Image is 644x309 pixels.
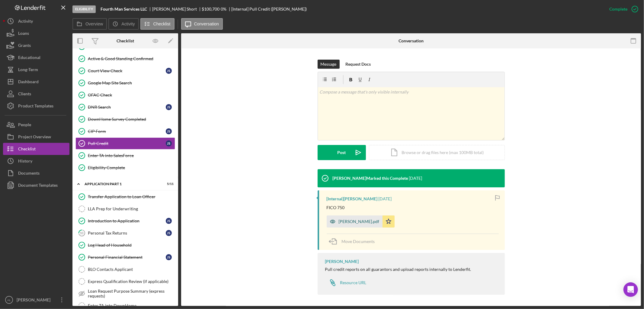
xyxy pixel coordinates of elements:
[75,239,175,251] a: Log Head of Household
[3,155,69,167] button: History
[3,100,69,112] button: Product Templates
[338,145,346,160] div: Post
[88,194,175,199] div: Transfer Application to Loan Officer
[88,56,175,61] div: Active & Good Standing Confirmed
[166,104,172,110] div: J S
[318,60,340,69] button: Message
[88,81,175,85] div: Google Map Site Search
[80,231,84,235] tspan: 10
[3,119,69,131] button: People
[325,259,359,264] div: [PERSON_NAME]
[75,101,175,113] a: DNR SearchJS
[3,39,69,51] button: Grants
[75,53,175,65] a: Active & Good Standing Confirmed
[3,88,69,100] button: Clients
[88,289,175,298] div: Loan Request Purpose Summary (express requests)
[327,196,378,201] div: [Internal] [PERSON_NAME]
[88,141,166,146] div: Pull Credit
[75,65,175,77] a: Court View CheckJS
[75,89,175,101] a: OFAC Check
[75,227,175,239] a: 10Personal Tax ReturnsJS
[153,21,171,26] label: Checklist
[325,267,471,272] div: Pull credit reports on all guarantors and upload reports internally to Lenderfit.
[75,251,175,263] a: Personal Financial StatementJS
[232,7,307,12] div: [Internal] Pull Credit ([PERSON_NAME])
[333,176,408,181] div: [PERSON_NAME] Marked this Complete
[117,38,134,43] div: Checklist
[72,5,96,13] div: Eligibility
[18,167,40,181] div: Documents
[321,60,337,69] div: Message
[202,6,220,12] span: $100,700
[340,280,367,285] div: Resource URL
[85,182,159,186] div: Application Part 1
[88,243,175,248] div: Log Head of Household
[603,3,641,15] button: Complete
[88,279,175,284] div: Express Qualification Review (if applicable)
[88,219,166,223] div: Introduction to Application
[3,51,69,64] button: Educational
[3,131,69,143] button: Project Overview
[3,64,69,76] button: Long-Term
[346,60,371,69] div: Request Docs
[85,21,103,26] label: Overview
[3,143,69,155] button: Checklist
[152,7,202,12] div: [PERSON_NAME] Short
[18,119,31,132] div: People
[3,27,69,39] button: Loans
[15,294,54,307] div: [PERSON_NAME]
[75,162,175,174] a: Eligibility Complete
[75,263,175,275] a: BLO Contacts Applicant
[409,176,422,181] time: 2025-09-12 20:57
[88,255,166,260] div: Personal Financial Statement
[609,3,627,15] div: Complete
[166,128,172,134] div: J S
[88,129,166,134] div: CIP Form
[88,303,175,308] div: Enter TA into DownHome
[327,204,345,211] p: FICO 750
[18,179,58,193] div: Document Templates
[7,298,11,302] text: AL
[18,100,53,113] div: Product Templates
[75,203,175,215] a: LLA Prep for Underwriting
[18,39,31,53] div: Grants
[88,68,166,73] div: Court View Check
[75,125,175,137] a: CIP FormJS
[75,191,175,203] a: Transfer Application to Loan Officer
[88,267,175,272] div: BLO Contacts Applicant
[166,140,172,146] div: J S
[342,239,375,244] span: Move Documents
[75,113,175,125] a: DownHome Survey Completed
[221,7,226,12] div: 0 %
[623,282,638,297] div: Open Intercom Messenger
[399,38,424,43] div: Conversation
[18,64,38,77] div: Long-Term
[18,15,33,29] div: Activity
[3,15,69,27] button: Activity
[140,18,175,30] button: Checklist
[18,143,36,156] div: Checklist
[75,275,175,288] a: Express Qualification Review (if applicable)
[194,21,219,26] label: Conversation
[75,150,175,162] a: Enter TA into SalesForce
[325,277,367,289] a: Resource URL
[72,18,107,30] button: Overview
[181,18,223,30] button: Conversation
[88,165,175,170] div: Eligibility Complete
[101,7,147,12] b: Fourth Man Services LLC
[88,93,175,97] div: OFAC Check
[88,231,166,235] div: Personal Tax Returns
[166,218,172,224] div: J S
[166,254,172,260] div: J S
[18,131,51,144] div: Project Overview
[88,117,175,122] div: DownHome Survey Completed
